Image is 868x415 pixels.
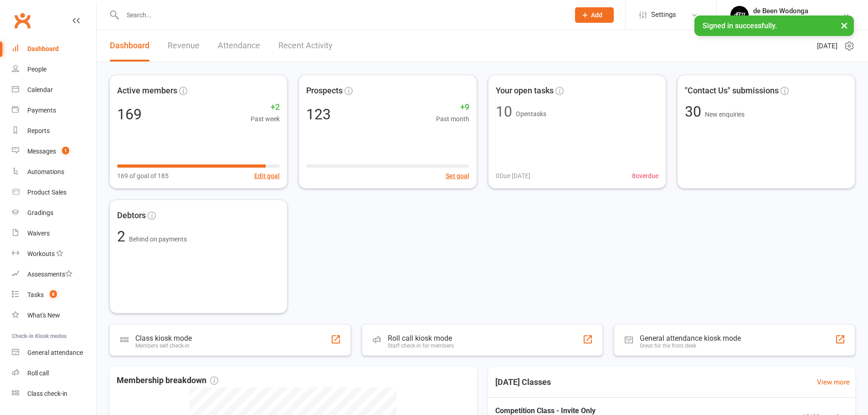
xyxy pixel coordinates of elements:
span: Open tasks [516,110,546,118]
div: Members self check-in [135,343,192,349]
div: Tasks [27,291,44,298]
div: de Been Wodonga [753,7,842,15]
span: Debtors [117,209,146,222]
div: Assessments [27,271,72,278]
span: 8 [50,290,57,298]
div: What's New [27,312,60,319]
a: Roll call [12,363,96,384]
div: Product Sales [27,189,67,196]
span: New enquiries [705,111,745,118]
div: Staff check-in for members [388,343,454,349]
a: View more [817,377,850,388]
a: People [12,59,96,80]
a: Reports [12,121,96,141]
div: 10 [496,104,512,119]
input: Search... [120,9,563,21]
span: Active members [117,84,177,97]
button: Set goal [446,171,469,181]
span: 1 [62,147,69,154]
a: Dashboard [110,30,149,61]
a: Recent Activity [278,30,333,61]
div: 169 [117,107,142,122]
button: Edit goal [254,171,280,181]
div: Gradings [27,209,53,216]
span: Prospects [306,84,343,97]
img: thumb_image1710905826.png [730,6,749,24]
button: × [836,15,853,35]
a: Waivers [12,223,96,244]
span: Behind on payments [129,236,187,243]
div: Great for the front desk [640,343,741,349]
span: 0 Due [DATE] [496,171,530,181]
div: Waivers [27,230,50,237]
div: People [27,66,46,73]
div: de Been 100% [PERSON_NAME] [753,15,842,23]
div: Roll call kiosk mode [388,334,454,343]
a: Messages 1 [12,141,96,162]
span: Past month [436,114,469,124]
a: Tasks 8 [12,285,96,305]
div: General attendance [27,349,83,356]
div: Class kiosk mode [135,334,192,343]
a: General attendance kiosk mode [12,343,96,363]
span: 8 overdue [632,171,658,181]
a: Calendar [12,80,96,100]
span: 2 [117,228,129,245]
a: Automations [12,162,96,182]
a: Attendance [218,30,260,61]
span: "Contact Us" submissions [685,84,779,97]
a: Assessments [12,264,96,285]
div: Payments [27,107,56,114]
div: Messages [27,148,56,155]
span: 30 [685,103,705,120]
a: Payments [12,100,96,121]
div: Automations [27,168,64,175]
a: Workouts [12,244,96,264]
div: Reports [27,127,50,134]
span: Your open tasks [496,84,554,97]
span: Settings [651,5,676,25]
a: Product Sales [12,182,96,203]
span: Signed in successfully. [703,21,777,30]
span: Add [591,11,602,19]
a: Class kiosk mode [12,384,96,404]
div: General attendance kiosk mode [640,334,741,343]
div: Workouts [27,250,55,257]
a: Dashboard [12,39,96,59]
span: +9 [436,101,469,114]
span: Membership breakdown [117,374,218,387]
div: Calendar [27,86,53,93]
span: Past week [251,114,280,124]
a: What's New [12,305,96,326]
span: +2 [251,101,280,114]
div: Roll call [27,369,49,377]
div: Class check-in [27,390,67,397]
a: Revenue [168,30,200,61]
h3: [DATE] Classes [488,374,558,390]
button: Add [575,7,614,23]
span: [DATE] [817,41,837,51]
a: Gradings [12,203,96,223]
a: Clubworx [11,9,34,32]
div: 123 [306,107,331,122]
div: Dashboard [27,45,59,52]
span: 169 of goal of 185 [117,171,169,181]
